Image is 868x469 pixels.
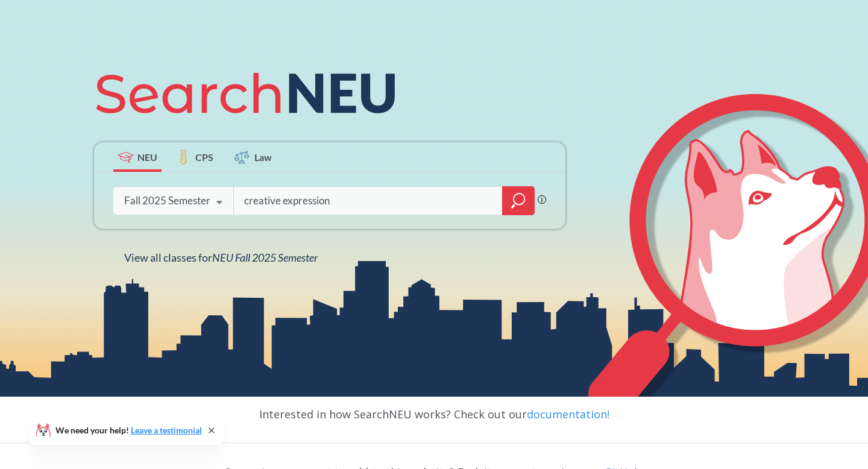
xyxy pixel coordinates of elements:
[137,150,157,164] span: NEU
[243,188,494,213] input: Class, professor, course number, "phrase"
[195,150,213,164] span: CPS
[124,251,318,264] span: View all classes for
[254,150,272,164] span: Law
[124,194,210,207] div: Fall 2025 Semester
[502,186,535,215] div: magnifying glass
[527,407,609,421] a: documentation!
[212,251,318,264] span: NEU Fall 2025 Semester
[511,192,526,209] svg: magnifying glass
